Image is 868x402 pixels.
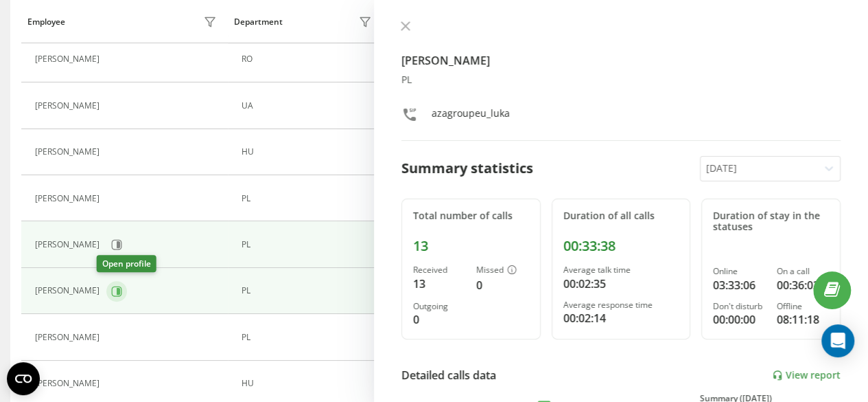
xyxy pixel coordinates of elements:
[242,240,375,249] div: PL
[563,276,679,292] div: 00:02:35
[432,107,510,126] div: azagroupeu_luka
[713,311,765,328] div: 00:00:00
[413,210,529,222] div: Total number of calls
[772,370,841,381] a: View report
[35,286,103,295] div: [PERSON_NAME]
[777,311,829,328] div: 08:11:18
[242,333,375,342] div: PL
[713,267,765,276] div: Online
[27,17,65,27] div: Employee
[413,276,465,292] div: 13
[777,277,829,293] div: 00:36:02
[234,17,283,27] div: Department
[242,194,375,203] div: PL
[242,379,375,388] div: HU
[713,302,765,311] div: Don't disturb
[242,54,375,64] div: RO
[401,52,841,69] h4: [PERSON_NAME]
[35,101,103,111] div: [PERSON_NAME]
[35,194,103,203] div: [PERSON_NAME]
[563,210,679,222] div: Duration of all calls
[242,286,375,295] div: PL
[413,238,529,254] div: 13
[563,238,679,254] div: 00:33:38
[413,265,465,275] div: Received
[35,54,103,64] div: [PERSON_NAME]
[401,367,496,383] div: Detailed calls data
[821,324,854,357] div: Open Intercom Messenger
[35,240,103,249] div: [PERSON_NAME]
[413,302,465,311] div: Outgoing
[401,74,841,86] div: PL
[563,310,679,326] div: 00:02:14
[413,311,465,328] div: 0
[563,265,679,275] div: Average talk time
[35,147,103,157] div: [PERSON_NAME]
[401,158,533,179] div: Summary statistics
[713,210,829,234] div: Duration of stay in the statuses
[242,101,375,111] div: UA
[713,277,765,293] div: 03:33:06
[476,277,528,293] div: 0
[476,265,528,276] div: Missed
[35,333,103,342] div: [PERSON_NAME]
[242,147,375,157] div: HU
[777,267,829,276] div: On a call
[35,379,103,388] div: [PERSON_NAME]
[7,362,40,395] button: Open CMP widget
[777,302,829,311] div: Offline
[97,255,156,272] div: Open profile
[563,300,679,310] div: Average response time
